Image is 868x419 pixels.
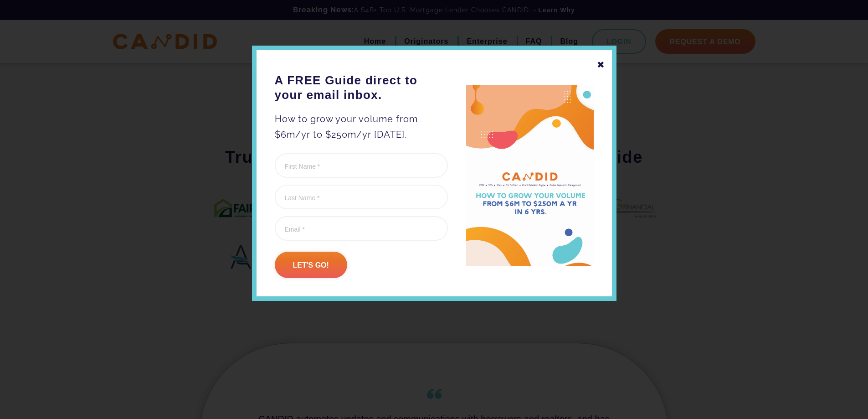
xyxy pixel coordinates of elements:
[466,85,594,267] img: A FREE Guide direct to your email inbox.
[275,153,448,178] input: First Name *
[597,57,605,72] div: ✖
[275,73,448,102] h3: A FREE Guide direct to your email inbox.
[275,252,347,278] input: Let's go!
[275,111,448,142] p: How to grow your volume from $6m/yr to $250m/yr [DATE].
[275,185,448,209] input: Last Name *
[275,216,448,241] input: Email *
